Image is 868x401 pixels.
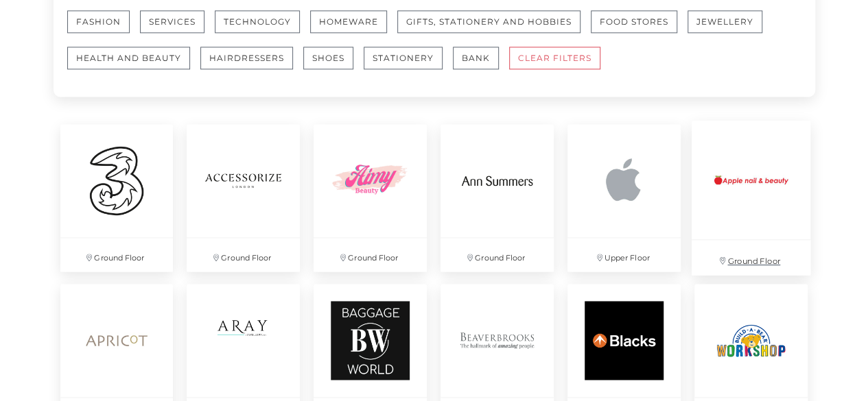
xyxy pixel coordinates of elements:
[567,238,681,271] p: Upper Floor
[54,117,180,278] a: Ground Floor
[434,117,561,278] a: Ground Floor
[314,238,427,271] p: Ground Floor
[215,10,300,33] button: Technology
[200,47,293,69] button: Hairdressers
[684,113,817,282] a: Ground Floor
[200,47,303,83] a: Hairdressers
[453,47,509,83] a: Bank
[364,47,453,83] a: Stationery
[453,47,499,69] button: Bank
[441,238,554,271] p: Ground Floor
[215,10,310,47] a: Technology
[303,47,353,69] button: Shoes
[310,10,387,33] button: Homeware
[509,47,611,83] a: CLEAR FILTERS
[397,10,580,33] button: Gifts, Stationery and Hobbies
[67,47,190,69] button: Health and Beauty
[509,47,600,69] button: CLEAR FILTERS
[591,10,677,33] button: Food Stores
[397,10,591,47] a: Gifts, Stationery and Hobbies
[364,47,443,69] button: Stationery
[692,240,810,275] p: Ground Floor
[303,47,364,83] a: Shoes
[140,10,204,33] button: Services
[67,47,200,83] a: Health and Beauty
[688,10,773,47] a: Jewellery
[591,10,688,47] a: Food Stores
[310,10,397,47] a: Homeware
[561,117,688,278] a: Upper Floor
[60,238,174,271] p: Ground Floor
[180,117,307,278] a: Ground Floor
[688,10,762,33] button: Jewellery
[67,10,140,47] a: Fashion
[307,117,434,278] a: Ground Floor
[187,238,300,271] p: Ground Floor
[140,10,215,47] a: Services
[67,10,130,33] button: Fashion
